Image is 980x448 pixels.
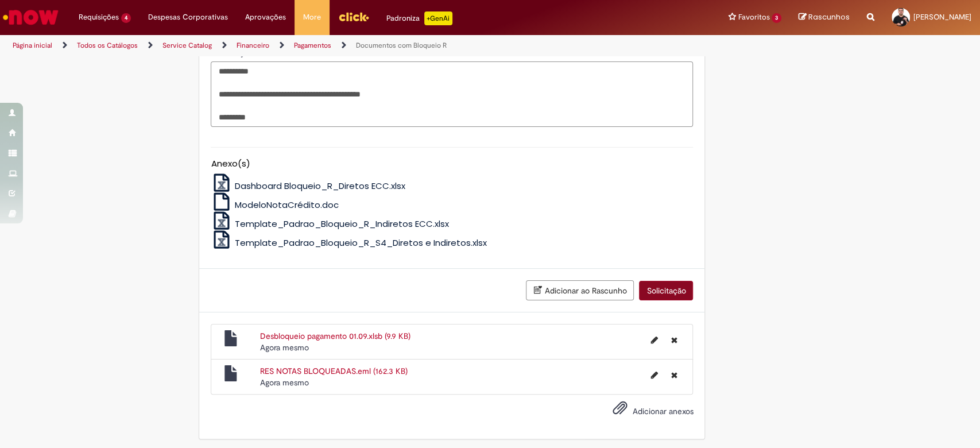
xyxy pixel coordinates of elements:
[79,11,119,23] span: Requisições
[260,377,309,388] span: Agora mesmo
[338,8,369,25] img: click_logo_yellow_360x200.png
[738,11,769,23] span: Favoritos
[639,281,693,300] button: Solicitação
[1,6,60,29] img: ServiceNow
[260,331,410,341] a: Desbloqueio pagamento 01.09.xlsb (9.9 KB)
[245,11,286,23] span: Aprovações
[799,12,850,23] a: Rascunhos
[211,180,405,192] a: Dashboard Bloqueio_R_Diretos ECC.xlsx
[235,218,449,230] span: Template_Padrao_Bloqueio_R_Indiretos ECC.xlsx
[13,41,52,50] a: Página inicial
[356,41,447,50] a: Documentos com Bloqueio R
[609,397,630,424] button: Adicionar anexos
[235,237,487,249] span: Template_Padrao_Bloqueio_R_S4_Diretos e Indiretos.xlsx
[148,11,228,23] span: Despesas Corporativas
[235,180,405,192] span: Dashboard Bloqueio_R_Diretos ECC.xlsx
[211,159,693,169] h5: Anexo(s)
[211,61,693,127] textarea: Descrição
[664,365,684,384] button: Excluir RES NOTAS BLOQUEADAS.eml
[303,11,321,23] span: More
[644,330,664,349] button: Editar nome de arquivo Desbloqueio pagamento 01.09.xlsb
[664,330,684,349] button: Excluir Desbloqueio pagamento 01.09.xlsb
[260,342,309,353] span: Agora mesmo
[260,366,408,376] a: RES NOTAS BLOQUEADAS.eml (162.3 KB)
[632,406,693,416] span: Adicionar anexos
[424,11,452,25] p: +GenAi
[211,199,339,211] a: ModeloNotaCrédito.doc
[77,41,138,50] a: Todos os Catálogos
[260,377,309,388] time: 30/09/2025 14:52:11
[235,199,339,211] span: ModeloNotaCrédito.doc
[386,11,452,25] div: Padroniza
[913,12,971,22] span: [PERSON_NAME]
[211,218,449,230] a: Template_Padrao_Bloqueio_R_Indiretos ECC.xlsx
[9,35,645,56] ul: Trilhas de página
[237,41,269,50] a: Financeiro
[121,13,131,23] span: 4
[772,13,781,23] span: 3
[162,41,212,50] a: Service Catalog
[644,365,664,384] button: Editar nome de arquivo RES NOTAS BLOQUEADAS.eml
[526,280,634,300] button: Adicionar ao Rascunho
[260,342,309,353] time: 30/09/2025 14:52:18
[294,41,331,50] a: Pagamentos
[211,237,487,249] a: Template_Padrao_Bloqueio_R_S4_Diretos e Indiretos.xlsx
[808,11,850,22] span: Rascunhos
